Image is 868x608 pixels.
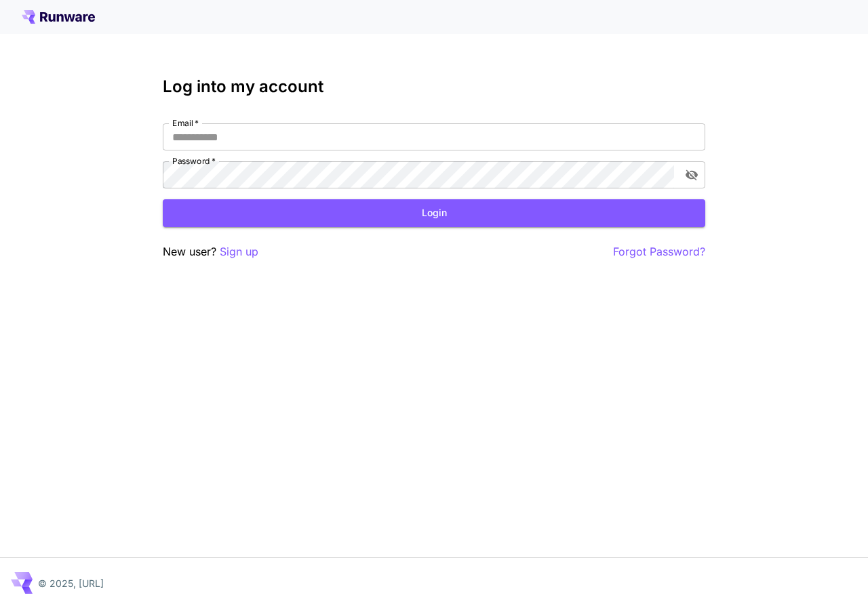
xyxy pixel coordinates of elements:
[163,199,705,227] button: Login
[220,243,258,260] button: Sign up
[38,576,104,590] p: © 2025, [URL]
[172,117,199,129] label: Email
[163,77,705,96] h3: Log into my account
[163,243,258,260] p: New user?
[172,155,216,167] label: Password
[679,163,704,187] button: toggle password visibility
[613,243,705,260] button: Forgot Password?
